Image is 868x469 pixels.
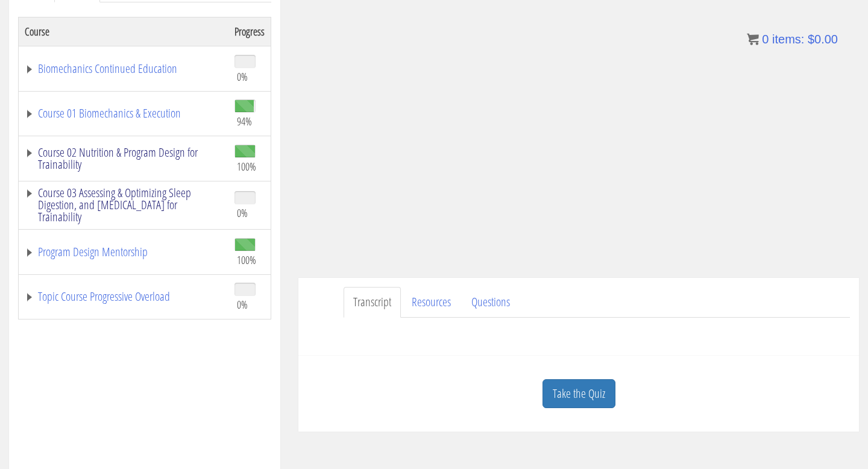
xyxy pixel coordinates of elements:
[237,115,252,128] span: 94%
[25,63,222,75] a: Biomechanics Continued Education
[462,287,520,318] a: Questions
[237,70,248,83] span: 0%
[808,33,838,46] bdi: 0.00
[542,379,615,409] a: Take the Quiz
[344,287,401,318] a: Transcript
[237,160,256,173] span: 100%
[402,287,461,318] a: Resources
[25,187,222,223] a: Course 03 Assessing & Optimizing Sleep Digestion, and [MEDICAL_DATA] for Trainability
[228,17,271,46] th: Progress
[747,33,759,45] img: icon11.png
[747,33,838,46] a: 0 items: $0.00
[237,253,256,266] span: 100%
[808,33,814,46] span: $
[19,17,229,46] th: Course
[25,246,222,258] a: Program Design Mentorship
[237,298,248,311] span: 0%
[25,291,222,303] a: Topic Course Progressive Overload
[25,107,222,119] a: Course 01 Biomechanics & Execution
[25,146,222,171] a: Course 02 Nutrition & Program Design for Trainability
[772,33,804,46] span: items:
[237,206,248,219] span: 0%
[762,33,769,46] span: 0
